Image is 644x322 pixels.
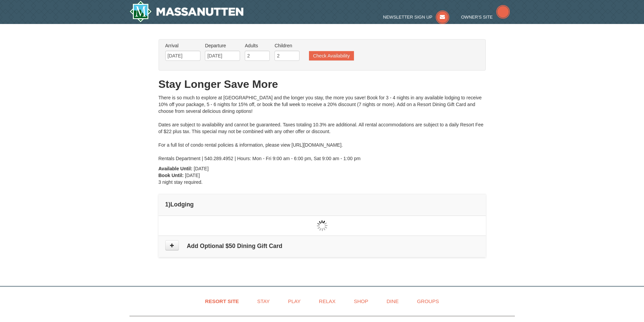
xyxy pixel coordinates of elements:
a: Owner's Site [461,15,510,20]
img: Massanutten Resort Logo [129,1,244,22]
a: Massanutten Resort [129,1,244,22]
h4: 1 Lodging [165,201,479,208]
label: Adults [245,42,270,49]
a: Shop [345,294,377,309]
label: Children [275,42,300,49]
label: Arrival [165,42,200,49]
h1: Stay Longer Save More [159,77,486,91]
span: Owner's Site [461,15,493,20]
label: Departure [205,42,240,49]
a: Relax [310,294,344,309]
strong: Book Until: [159,173,184,178]
span: [DATE] [194,166,209,171]
div: There is so much to explore at [GEOGRAPHIC_DATA] and the longer you stay, the more you save! Book... [159,94,486,162]
a: Play [280,294,309,309]
span: Newsletter Sign Up [383,15,432,20]
span: ) [168,201,170,208]
button: Check Availability [309,51,354,60]
a: Dine [378,294,407,309]
a: Newsletter Sign Up [383,15,449,20]
span: 3 night stay required. [159,179,203,185]
a: Stay [249,294,278,309]
strong: Available Until: [159,166,193,171]
a: Resort Site [197,294,247,309]
h4: Add Optional $50 Dining Gift Card [165,243,479,249]
img: wait gif [317,220,328,231]
a: Groups [408,294,447,309]
span: [DATE] [185,173,200,178]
